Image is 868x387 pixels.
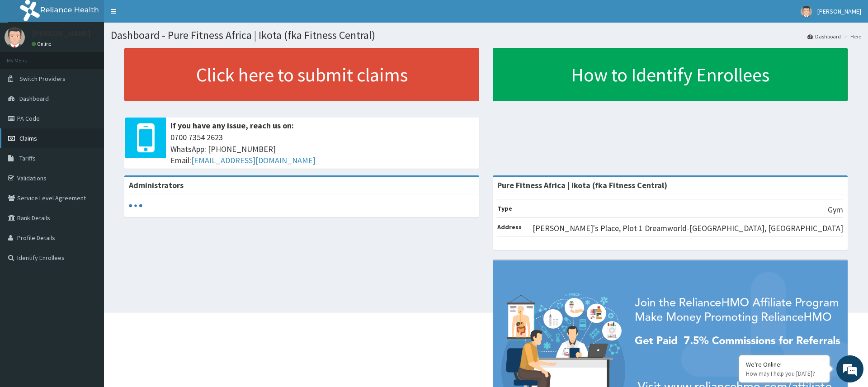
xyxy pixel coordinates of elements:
span: Dashboard [19,94,49,103]
a: How to Identify Enrollees [493,48,848,101]
b: Administrators [129,180,184,190]
svg: audio-loading [129,199,142,212]
span: Switch Providers [19,75,66,83]
img: User Image [5,27,25,47]
span: Claims [19,134,37,142]
b: If you have any issue, reach us on: [170,120,294,131]
span: 0700 7354 2623 WhatsApp: [PHONE_NUMBER] Email: [170,132,475,166]
span: [PERSON_NAME] [817,7,861,15]
a: Online [32,41,53,47]
b: Address [497,223,522,231]
b: Type [497,204,512,212]
p: Gym [828,204,843,216]
img: User Image [801,6,812,17]
span: Tariffs [19,154,36,162]
strong: Pure Fitness Africa | Ikota (fka Fitness Central) [497,180,667,190]
a: [EMAIL_ADDRESS][DOMAIN_NAME] [191,155,316,165]
div: We're Online! [746,360,823,368]
p: How may I help you today? [746,370,823,378]
a: Dashboard [807,33,841,40]
li: Here [842,33,861,40]
h1: Dashboard - Pure Fitness Africa | Ikota (fka Fitness Central) [111,29,861,41]
a: Click here to submit claims [124,48,479,101]
p: [PERSON_NAME]'s Place, Plot 1 Dreamworld-[GEOGRAPHIC_DATA], [GEOGRAPHIC_DATA] [533,222,843,234]
p: [PERSON_NAME] [32,29,91,38]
